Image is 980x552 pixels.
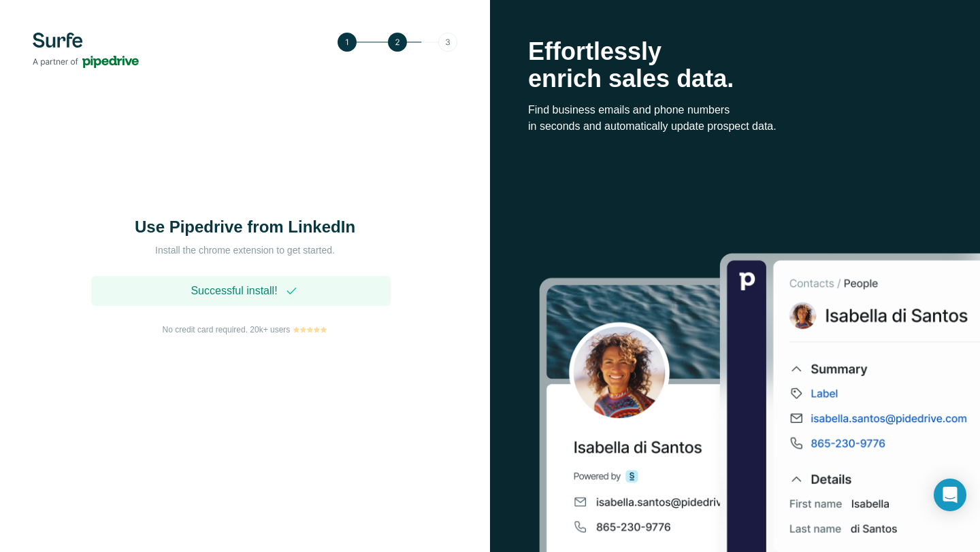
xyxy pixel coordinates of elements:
[539,252,980,552] img: Surfe Stock Photo - Selling good vibes
[163,324,291,336] span: No credit card required. 20k+ users
[934,479,966,511] div: Open Intercom Messenger
[528,38,942,65] p: Effortlessly
[33,33,139,68] img: Surfe's logo
[191,283,277,299] span: Successful install!
[109,216,381,238] h1: Use Pipedrive from LinkedIn
[528,118,942,135] p: in seconds and automatically update prospect data.
[528,102,942,118] p: Find business emails and phone numbers
[528,65,942,92] p: enrich sales data.
[338,33,457,52] img: Step 2
[109,243,381,257] p: Install the chrome extension to get started.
